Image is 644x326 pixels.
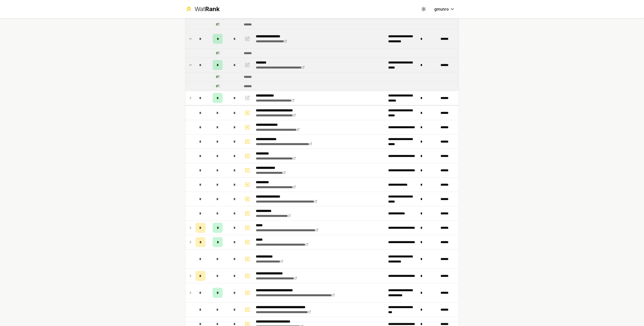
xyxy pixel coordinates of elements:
span: gmunro [434,6,449,12]
a: WatRank [185,5,220,13]
div: # 1 [216,74,219,79]
div: # 1 [216,51,219,56]
span: Rank [205,5,220,13]
div: Wat [194,5,220,13]
button: gmunro [430,5,459,14]
div: # 1 [216,22,219,27]
div: # 1 [216,84,219,89]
